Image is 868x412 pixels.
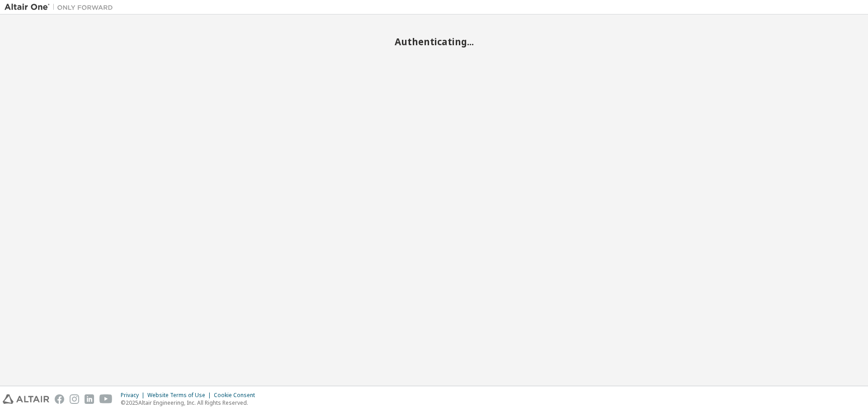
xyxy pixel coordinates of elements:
img: altair_logo.svg [3,394,49,404]
img: facebook.svg [55,394,64,404]
img: Altair One [5,3,118,12]
div: Website Terms of Use [147,392,214,399]
p: © 2025 Altair Engineering, Inc. All Rights Reserved. [121,399,260,407]
img: linkedin.svg [85,394,94,404]
div: Privacy [121,392,147,399]
img: youtube.svg [99,394,113,404]
h2: Authenticating... [5,36,863,47]
div: Cookie Consent [214,392,260,399]
img: instagram.svg [70,394,79,404]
